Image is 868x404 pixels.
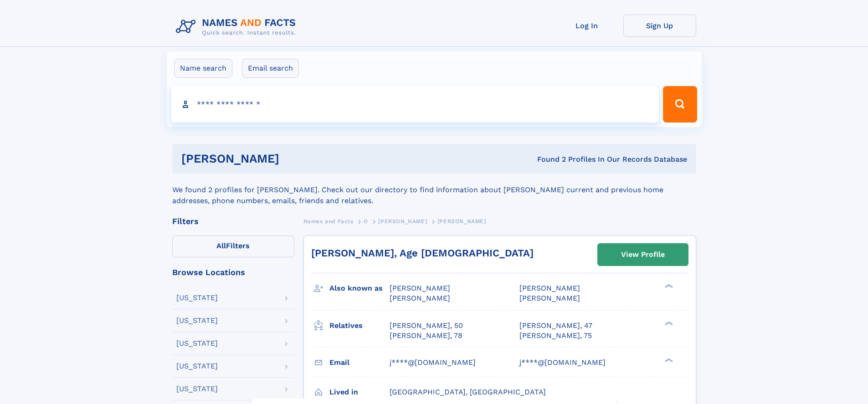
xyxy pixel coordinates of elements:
[550,15,623,37] a: Log In
[329,281,390,296] h3: Also known as
[172,217,294,225] div: Filters
[176,294,218,302] div: [US_STATE]
[176,363,218,370] div: [US_STATE]
[437,218,486,225] span: [PERSON_NAME]
[171,86,659,123] input: search input
[172,15,303,39] img: Logo Names and Facts
[364,215,368,227] a: O
[242,59,299,78] label: Email search
[598,244,688,266] a: View Profile
[172,174,696,206] div: We found 2 profiles for [PERSON_NAME]. Check out our directory to find information about [PERSON_...
[303,215,354,227] a: Names and Facts
[519,321,592,331] a: [PERSON_NAME], 47
[390,294,450,302] span: [PERSON_NAME]
[663,283,673,289] div: ❯
[172,268,294,276] div: Browse Locations
[216,241,226,250] span: All
[176,385,218,393] div: [US_STATE]
[174,59,232,78] label: Name search
[378,218,427,225] span: [PERSON_NAME]
[519,294,580,302] span: [PERSON_NAME]
[176,340,218,347] div: [US_STATE]
[390,321,463,331] a: [PERSON_NAME], 50
[408,154,687,164] div: Found 2 Profiles In Our Records Database
[172,235,294,257] label: Filters
[329,355,390,370] h3: Email
[663,86,697,123] button: Search Button
[519,284,580,292] span: [PERSON_NAME]
[519,331,592,341] a: [PERSON_NAME], 75
[329,384,390,400] h3: Lived in
[390,331,462,341] a: [PERSON_NAME], 78
[621,244,665,265] div: View Profile
[311,247,534,259] a: [PERSON_NAME], Age [DEMOGRAPHIC_DATA]
[176,317,218,324] div: [US_STATE]
[663,320,673,326] div: ❯
[390,284,450,292] span: [PERSON_NAME]
[663,357,673,363] div: ❯
[181,153,408,164] h1: [PERSON_NAME]
[329,318,390,333] h3: Relatives
[623,15,696,37] a: Sign Up
[364,218,368,225] span: O
[390,388,546,396] span: [GEOGRAPHIC_DATA], [GEOGRAPHIC_DATA]
[378,215,427,227] a: [PERSON_NAME]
